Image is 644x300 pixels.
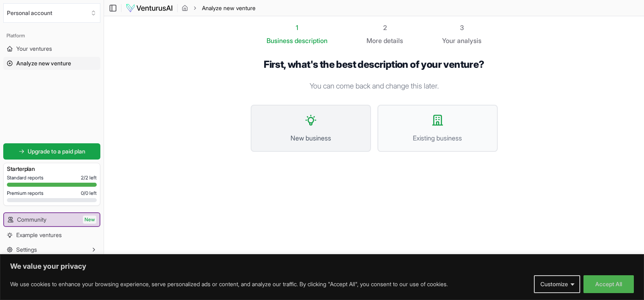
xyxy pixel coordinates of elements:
span: Analyze new venture [202,4,256,12]
span: New business [260,133,362,143]
h1: First, what's the best description of your venture? [251,58,498,71]
span: description [295,37,327,45]
span: More [366,36,382,45]
span: analysis [457,37,481,45]
nav: breadcrumb [182,4,256,12]
button: Customize [534,275,580,293]
span: Community [17,216,46,224]
span: Example ventures [16,231,62,239]
span: New [83,216,96,224]
a: CommunityNew [4,213,100,226]
img: logo [126,3,173,13]
span: Existing business [386,133,489,143]
span: Analyze new venture [16,59,71,67]
a: Analyze new venture [3,57,100,70]
a: Your ventures [3,42,100,55]
span: Your ventures [16,45,52,53]
p: You can come back and change this later. [251,80,498,92]
span: 0 / 0 left [81,190,97,196]
div: Platform [3,29,100,42]
span: 2 / 2 left [81,175,97,181]
span: Upgrade to a paid plan [28,147,85,155]
span: Business [267,36,293,45]
span: details [384,37,403,45]
button: Select an organization [3,3,100,23]
a: Example ventures [3,229,100,242]
a: Upgrade to a paid plan [3,143,100,160]
button: New business [251,105,371,152]
span: Settings [16,246,37,254]
span: Your [442,36,455,45]
div: 2 [366,23,403,32]
button: Existing business [377,105,498,152]
div: 3 [442,23,481,32]
p: We value your privacy [10,261,634,271]
span: Standard reports [7,175,43,181]
h3: Starter plan [7,165,97,173]
button: Settings [3,243,100,256]
button: Accept All [583,275,634,293]
div: 1 [267,23,327,32]
span: Premium reports [7,190,43,196]
p: We use cookies to enhance your browsing experience, serve personalized ads or content, and analyz... [10,279,448,289]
